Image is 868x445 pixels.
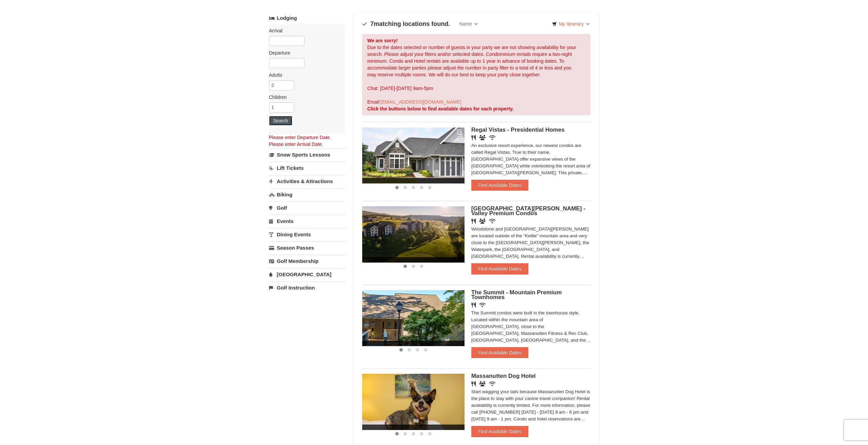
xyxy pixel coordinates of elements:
a: Dining Events [269,228,345,241]
a: [EMAIL_ADDRESS][DOMAIN_NAME] [381,99,461,105]
div: Please enter Arrival Date. [269,141,345,148]
i: Banquet Facilities [479,219,486,224]
a: Golf [269,202,345,214]
span: Massanutten Dog Hotel [471,373,536,379]
i: Wireless Internet (free) [479,302,486,308]
a: My Itinerary [548,19,594,29]
button: Find Available Dates [471,426,528,437]
a: Snow Sports Lessons [269,148,345,161]
button: Find Available Dates [471,263,528,274]
a: Lift Tickets [269,162,345,174]
span: The Summit - Mountain Premium Townhomes [471,289,562,300]
label: Children [269,94,340,101]
a: Golf Instruction [269,281,345,294]
span: 7 [370,20,374,27]
a: Lodging [269,12,345,24]
label: Adults [269,72,340,78]
button: Find Available Dates [471,180,528,191]
div: Woodstone and [GEOGRAPHIC_DATA][PERSON_NAME] are located outside of the "Kettle" mountain area an... [471,226,591,260]
i: Banquet Facilities [479,135,486,140]
i: Wireless Internet (free) [489,135,496,140]
a: Golf Membership [269,255,345,267]
i: Restaurant [471,135,476,140]
i: Restaurant [471,302,476,308]
a: Activities & Attractions [269,175,345,188]
label: Arrival [269,27,340,34]
h4: matching locations found. [362,20,450,27]
strong: Click the buttons below to find available dates for each property. [367,106,514,112]
label: Departure [269,49,340,56]
button: Find Available Dates [471,347,528,358]
strong: We are sorry! [367,38,398,43]
a: Season Passes [269,241,345,254]
a: [GEOGRAPHIC_DATA] [269,268,345,281]
a: Events [269,215,345,227]
div: The Summit condos were built in the townhouse style. Located within the mountain area of [GEOGRAP... [471,310,591,344]
div: Due to the dates selected or number of guests in your party we are not showing availability for y... [362,34,591,115]
div: Start wagging your tails because Massanutten Dog Hotel is the place to stay with your canine trav... [471,388,591,422]
div: Please enter Departure Date. [269,134,345,141]
div: An exclusive resort experience, our newest condos are called Regal Vistas. True to their name, [G... [471,142,591,176]
span: [GEOGRAPHIC_DATA][PERSON_NAME] - Valley Premium Condos [471,205,586,217]
i: Restaurant [471,219,476,224]
a: Name [454,17,483,31]
a: Biking [269,188,345,201]
i: Wireless Internet (free) [489,381,496,386]
button: Search [269,116,292,125]
i: Banquet Facilities [479,381,486,386]
i: Restaurant [471,381,476,386]
i: Wireless Internet (free) [489,219,496,224]
span: Regal Vistas - Presidential Homes [471,127,565,133]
